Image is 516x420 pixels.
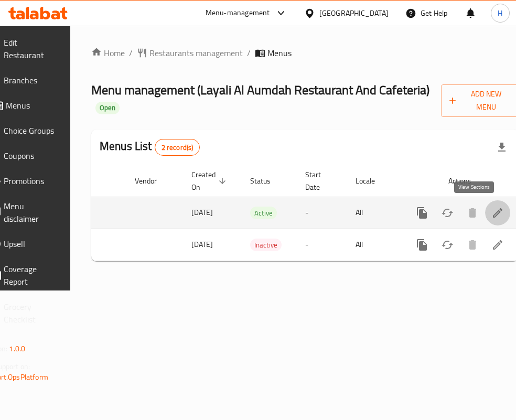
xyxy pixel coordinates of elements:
[155,143,200,153] span: 2 record(s)
[4,263,54,288] span: Coverage Report
[435,232,460,257] button: Change Status
[91,78,429,102] span: Menu management ( Layali Al Aumdah Restaurant And Cafeteria )
[100,138,200,156] h2: Menus List
[498,7,502,19] span: H
[6,99,54,112] span: Menus
[449,88,510,114] span: Add New Menu
[4,300,54,326] span: Grocery Checklist
[347,229,401,261] td: All
[4,175,54,187] span: Promotions
[297,197,347,229] td: -
[135,175,170,187] span: Vendor
[489,135,514,160] div: Export file
[319,7,389,19] div: [GEOGRAPHIC_DATA]
[9,342,25,356] span: 1.0.0
[129,47,133,59] li: /
[206,7,270,19] div: Menu-management
[410,200,435,225] button: more
[95,102,120,114] div: Open
[91,47,125,59] a: Home
[4,200,54,225] span: Menu disclaimer
[410,232,435,257] button: more
[460,200,485,225] button: Delete menu
[191,168,229,193] span: Created On
[356,175,389,187] span: Locale
[191,238,213,251] span: [DATE]
[155,139,200,156] div: Total records count
[250,207,277,219] span: Active
[4,124,54,137] span: Choice Groups
[460,232,485,257] button: Delete menu
[149,47,243,59] span: Restaurants management
[4,36,54,61] span: Edit Restaurant
[297,229,347,261] td: -
[191,206,213,219] span: [DATE]
[267,47,292,59] span: Menus
[4,238,54,250] span: Upsell
[250,239,282,251] span: Inactive
[247,47,251,59] li: /
[4,149,54,162] span: Coupons
[250,175,284,187] span: Status
[95,103,120,112] span: Open
[435,200,460,225] button: Change Status
[4,74,54,87] span: Branches
[347,197,401,229] td: All
[137,47,243,59] a: Restaurants management
[305,168,335,193] span: Start Date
